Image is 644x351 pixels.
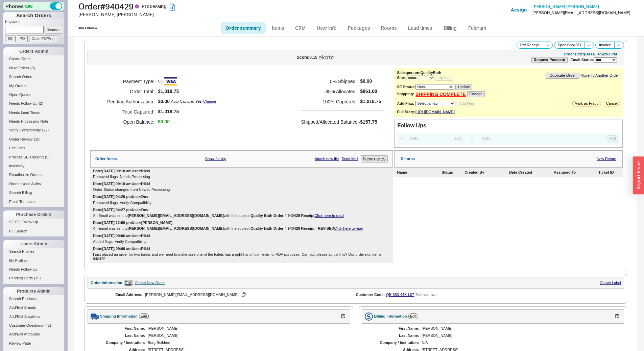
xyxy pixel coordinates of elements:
button: Invoice [595,42,615,49]
h1: Search Orders [3,12,64,19]
span: Under Review [9,137,32,141]
span: Add [609,136,616,141]
a: Needs Processing Note [3,118,64,125]
a: My Orders [3,82,64,90]
input: Cust. PO/Proj [29,35,57,42]
div: Date: [DATE] 04:27 pm User: Dov [93,208,148,212]
div: Assigned To [554,170,597,175]
input: SE [5,35,16,42]
div: Order Date: [DATE] 4:52:03 PM [564,52,617,56]
div: First Name: [368,326,419,331]
p: Keyword: [5,19,64,26]
div: Company / Institution: [368,341,419,345]
button: Update [455,84,472,90]
a: Needs Follow Up(2) [3,100,64,107]
a: Billing [438,22,462,34]
span: ( 79 ) [34,276,41,280]
a: Process SE Tracking(5) [3,154,64,161]
h5: Order Total: [99,86,154,97]
a: QB-680-44X-L07 [386,293,414,297]
div: Name [397,170,440,175]
button: Request Postcard [531,57,568,63]
h5: Shipped/Allocated Balance [301,117,357,127]
span: Process SE Tracking [9,155,44,159]
span: CC [158,75,177,88]
b: Quality Bath Order # 940429 Receipt [251,214,315,218]
div: Date Created [509,170,552,175]
span: -$157.75 [359,119,377,125]
a: Customer Questions(42) [3,322,64,329]
button: Duplicate Order [546,73,579,78]
button: Spec Book3/3 [554,42,585,49]
a: Open Quotes [3,91,64,98]
span: Pdf Receipt [520,43,540,47]
span: Email Status: [570,58,594,62]
div: Create New Order [135,281,165,285]
div: Full Story: [397,110,415,114]
span: New Orders [9,66,29,70]
a: Add/Edit Attributes [3,331,64,338]
a: New Return [597,157,616,161]
button: Update [436,75,453,81]
a: Needs Lead Times [3,109,64,116]
div: Created By [464,170,508,175]
a: Create Label [600,281,621,285]
a: Show full log [205,157,226,161]
span: Invoice [599,43,611,47]
a: Packages [343,22,375,34]
span: ( 8 ) [30,66,35,70]
input: Note [478,134,571,143]
b: SE Status: [397,85,415,89]
div: First Name: [94,326,145,331]
span: $0.00 [360,78,381,84]
div: Last Name: [94,333,145,338]
h5: Open Balance: [99,117,154,127]
span: ( 22 ) [42,128,49,132]
a: New Orders(8) [3,65,64,72]
div: Billing Information [374,314,407,319]
span: $0.00 [158,99,170,104]
div: Borg Builders [148,341,343,345]
a: Add/Edit Brands [3,304,64,311]
div: Ticket ID [598,170,620,175]
div: Date: [DATE] 09:06 am User: Rikki [93,247,150,251]
a: Search Profiles [3,248,64,255]
a: Lead times [403,22,437,34]
div: Customer Code: [356,293,385,297]
span: [PERSON_NAME] [PERSON_NAME] [532,4,599,9]
a: Change [203,99,216,104]
a: Send Mail [341,157,358,161]
div: Order Status changed from New to Processing [93,187,390,192]
a: Fulcrum [463,22,491,34]
a: Inventory [3,162,64,170]
b: Quality Bath Order # 940429 Receipt - REVISED [251,226,334,230]
span: ( 2 ) [39,101,43,105]
a: Rooms [376,22,402,34]
span: ( 10 ) [34,137,41,141]
a: Click here to read [314,214,343,218]
a: CRM [290,22,310,34]
div: Phones [3,2,64,10]
button: New notes [361,155,388,162]
div: Auto Capture: [171,99,194,104]
h5: Pending Authorization: [99,97,154,107]
a: PO Search [3,228,64,235]
h5: 0 % Shipped: [301,76,357,86]
div: N/A [422,341,618,345]
a: Edit [124,280,134,286]
h5: Total Captured: [99,107,154,117]
span: Cancel [606,101,618,106]
b: [PERSON_NAME][EMAIL_ADDRESS][DOMAIN_NAME] [128,226,224,230]
span: $1,018.75 [158,109,216,115]
a: User info [312,22,342,34]
span: ( 5 ) [45,155,49,159]
span: ( 42 ) [44,323,51,327]
span: Needs Follow Up [9,101,38,105]
a: Search Products [3,295,64,302]
a: Move To Another Order [580,73,619,78]
div: Date: [DATE] 04:29 pm User: Dov [93,195,148,199]
b: Shipping: [397,92,414,96]
b: Request Postcard [534,58,566,62]
b: Add Flag: [397,101,414,105]
div: Date: [DATE] 09:18 am User: Rikki [93,182,150,186]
